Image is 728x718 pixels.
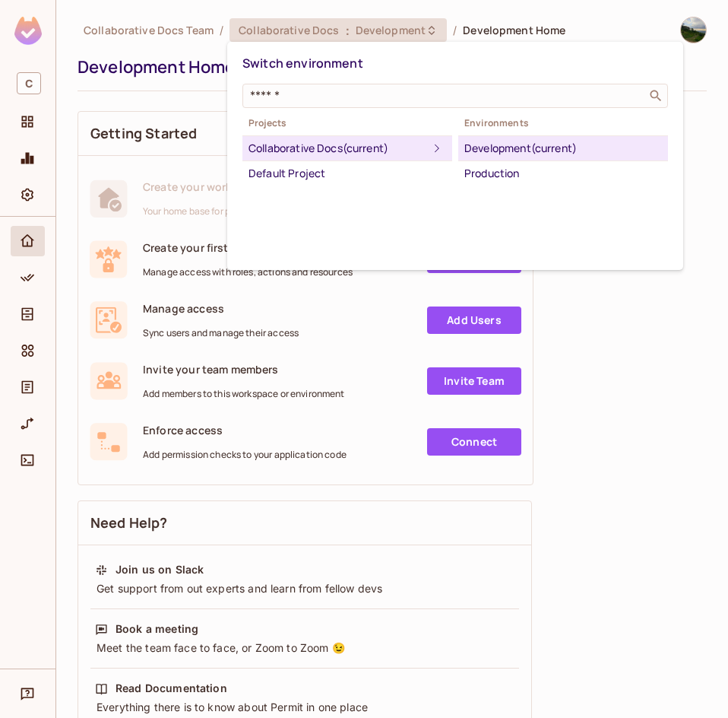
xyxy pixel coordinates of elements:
span: Projects [242,117,452,129]
div: Development (current) [464,139,662,157]
span: Environments [458,117,668,129]
div: Production [464,164,662,183]
span: Switch environment [242,55,363,71]
div: Collaborative Docs (current) [248,139,428,157]
div: Default Project [248,164,446,183]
